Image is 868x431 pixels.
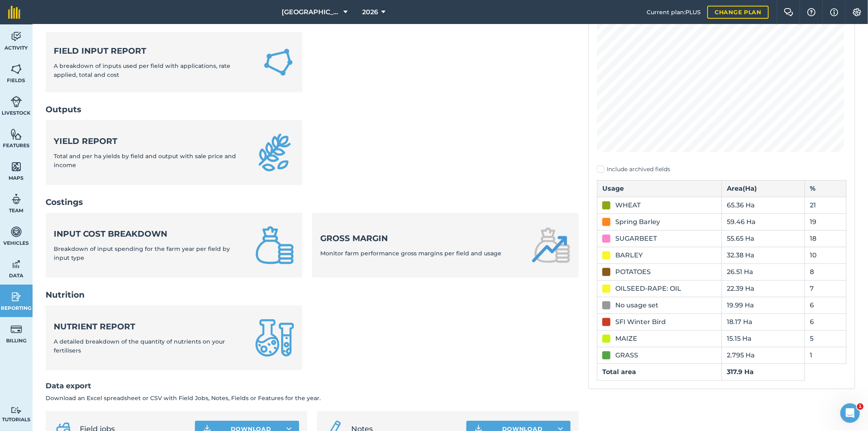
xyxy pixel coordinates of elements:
[805,263,846,280] td: 8
[805,347,846,364] td: 1
[11,291,22,303] img: svg+xml;base64,PD94bWwgdmVyc2lvbj0iMS4wIiBlbmNvZGluZz0idXRmLTgiPz4KPCEtLSBHZW5lcmF0b3I6IEFkb2JlIE...
[46,289,579,300] h2: Nutrition
[262,45,294,79] img: Field Input Report
[11,63,22,75] img: svg+xml;base64,PHN2ZyB4bWxucz0iaHR0cDovL3d3dy53My5vcmcvMjAwMC9zdmciIHdpZHRoPSI1NiIgaGVpZ2h0PSI2MC...
[857,403,864,410] span: 1
[840,403,860,423] iframe: Intercom live chat
[54,245,230,261] span: Breakdown of input spending for the farm year per field by input type
[54,45,253,57] strong: Field Input Report
[46,213,302,278] a: Input cost breakdownBreakdown of input spending for the farm year per field by input type
[805,313,846,330] td: 6
[46,196,579,208] h2: Costings
[615,284,681,294] div: OILSEED-RAPE: OIL
[11,30,22,43] img: svg+xml;base64,PD94bWwgdmVyc2lvbj0iMS4wIiBlbmNvZGluZz0idXRmLTgiPz4KPCEtLSBHZW5lcmF0b3I6IEFkb2JlIE...
[46,32,302,93] a: Field Input ReportA breakdown of inputs used per field with applications, rate applied, total and...
[722,263,805,280] td: 26.51 Ha
[807,8,816,16] img: A question mark icon
[46,120,302,185] a: Yield reportTotal and per ha yields by field and output with sale price and income
[805,230,846,247] td: 18
[46,305,302,370] a: Nutrient reportA detailed breakdown of the quantity of nutrients on your fertilisers
[805,330,846,347] td: 5
[615,217,660,227] div: Spring Barley
[11,161,22,173] img: svg+xml;base64,PHN2ZyB4bWxucz0iaHR0cDovL3d3dy53My5vcmcvMjAwMC9zdmciIHdpZHRoPSI1NiIgaGVpZ2h0PSI2MC...
[54,135,245,147] strong: Yield report
[54,321,245,332] strong: Nutrient report
[597,180,722,197] th: Usage
[852,8,862,16] img: A cog icon
[722,347,805,364] td: 2.795 Ha
[11,258,22,270] img: svg+xml;base64,PD94bWwgdmVyc2lvbj0iMS4wIiBlbmNvZGluZz0idXRmLTgiPz4KPCEtLSBHZW5lcmF0b3I6IEFkb2JlIE...
[54,228,245,239] strong: Input cost breakdown
[11,323,22,335] img: svg+xml;base64,PD94bWwgdmVyc2lvbj0iMS4wIiBlbmNvZGluZz0idXRmLTgiPz4KPCEtLSBHZW5lcmF0b3I6IEFkb2JlIE...
[722,247,805,263] td: 32.38 Ha
[531,226,571,265] img: Gross margin
[722,297,805,313] td: 19.99 Ha
[615,267,651,277] div: POTATOES
[597,165,846,174] label: Include archived fields
[615,234,657,244] div: SUGARBEET
[255,318,294,357] img: Nutrient report
[54,152,236,169] span: Total and per ha yields by field and output with sale price and income
[8,6,20,19] img: fieldmargin Logo
[255,133,294,172] img: Yield report
[805,197,846,213] td: 21
[11,226,22,238] img: svg+xml;base64,PD94bWwgdmVyc2lvbj0iMS4wIiBlbmNvZGluZz0idXRmLTgiPz4KPCEtLSBHZW5lcmF0b3I6IEFkb2JlIE...
[805,280,846,297] td: 7
[615,334,637,344] div: MAIZE
[727,368,754,376] strong: 317.9 Ha
[805,247,846,263] td: 10
[54,338,225,354] span: A detailed breakdown of the quantity of nutrients on your fertilisers
[255,226,294,265] img: Input cost breakdown
[362,7,378,17] span: 2026
[722,213,805,230] td: 59.46 Ha
[11,96,22,108] img: svg+xml;base64,PD94bWwgdmVyc2lvbj0iMS4wIiBlbmNvZGluZz0idXRmLTgiPz4KPCEtLSBHZW5lcmF0b3I6IEFkb2JlIE...
[722,313,805,330] td: 18.17 Ha
[54,62,230,78] span: A breakdown of inputs used per field with applications, rate applied, total and cost
[46,380,579,392] h2: Data export
[312,213,579,278] a: Gross marginMonitor farm performance gross margins per field and usage
[647,8,701,17] span: Current plan : PLUS
[805,297,846,313] td: 6
[722,197,805,213] td: 65.36 Ha
[11,128,22,140] img: svg+xml;base64,PHN2ZyB4bWxucz0iaHR0cDovL3d3dy53My5vcmcvMjAwMC9zdmciIHdpZHRoPSI1NiIgaGVpZ2h0PSI2MC...
[282,7,341,17] span: [GEOGRAPHIC_DATA]
[602,368,636,376] strong: Total area
[11,407,22,414] img: svg+xml;base64,PD94bWwgdmVyc2lvbj0iMS4wIiBlbmNvZGluZz0idXRmLTgiPz4KPCEtLSBHZW5lcmF0b3I6IEFkb2JlIE...
[11,193,22,205] img: svg+xml;base64,PD94bWwgdmVyc2lvbj0iMS4wIiBlbmNvZGluZz0idXRmLTgiPz4KPCEtLSBHZW5lcmF0b3I6IEFkb2JlIE...
[320,233,501,244] strong: Gross margin
[722,230,805,247] td: 55.65 Ha
[722,330,805,347] td: 15.15 Ha
[46,394,579,403] p: Download an Excel spreadsheet or CSV with Field Jobs, Notes, Fields or Features for the year.
[615,300,658,310] div: No usage set
[707,6,769,19] a: Change plan
[320,250,501,257] span: Monitor farm performance gross margins per field and usage
[830,7,838,17] img: svg+xml;base64,PHN2ZyB4bWxucz0iaHR0cDovL3d3dy53My5vcmcvMjAwMC9zdmciIHdpZHRoPSIxNyIgaGVpZ2h0PSIxNy...
[615,317,666,327] div: SFI Winter Bird
[722,180,805,197] th: Area ( Ha )
[805,213,846,230] td: 19
[805,180,846,197] th: %
[615,250,643,260] div: BARLEY
[615,350,638,360] div: GRASS
[615,200,641,210] div: WHEAT
[784,8,794,16] img: Two speech bubbles overlapping with the left bubble in the forefront
[722,280,805,297] td: 22.39 Ha
[46,104,579,115] h2: Outputs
